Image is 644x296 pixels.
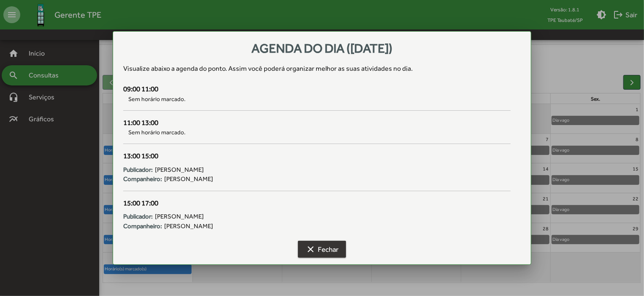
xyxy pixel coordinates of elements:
span: [PERSON_NAME] [155,212,204,221]
mat-icon: clear [306,244,316,254]
span: [PERSON_NAME] [164,221,213,231]
span: Fechar [306,242,338,257]
strong: Companheiro: [123,174,162,184]
div: 09:00 11:00 [123,84,511,95]
div: 11:00 13:00 [123,117,511,128]
strong: Companheiro: [123,221,162,231]
span: Sem horário marcado. [123,128,511,137]
strong: Publicador: [123,165,153,175]
span: [PERSON_NAME] [164,174,213,184]
div: 13:00 15:00 [123,151,511,162]
div: Visualize abaixo a agenda do ponto . Assim você poderá organizar melhor as suas atividades no dia. [123,64,521,74]
span: [PERSON_NAME] [155,165,204,175]
span: Sem horário marcado. [123,95,511,104]
div: 15:00 17:00 [123,198,511,209]
button: Fechar [298,241,346,258]
strong: Publicador: [123,212,153,221]
span: Agenda do dia ([DATE]) [252,41,392,56]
